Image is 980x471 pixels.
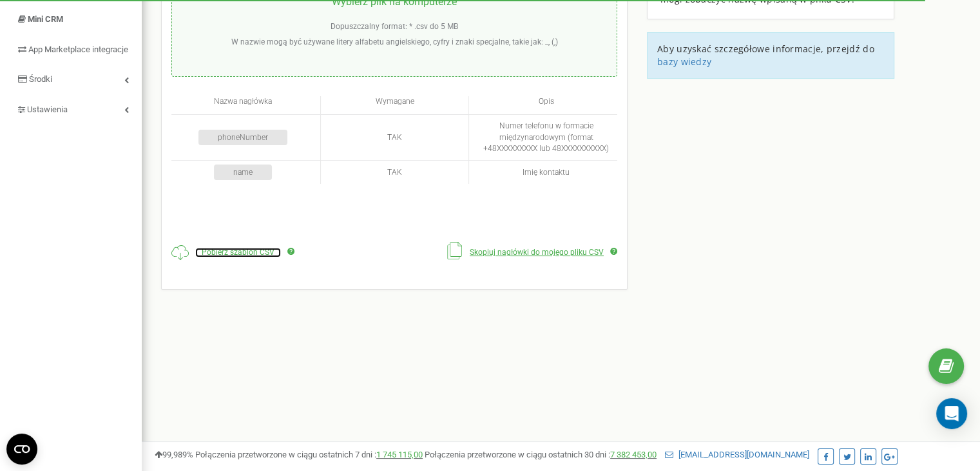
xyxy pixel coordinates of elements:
[375,97,414,106] span: Wymagane
[198,130,287,145] div: phoneNumber
[387,133,402,142] span: TAK
[27,105,68,114] span: Ustawienia
[376,450,423,459] a: 1 745 115,00
[202,248,274,257] span: Pobierz szablon CSV
[936,398,967,429] div: Open Intercom Messenger
[483,121,609,152] span: Numer telefonu w formacie międzynarodowym (format +48XXXXXXXXX lub 48XXXXXXXXXX)
[523,168,570,177] span: Imię kontaktu
[195,248,281,257] a: Pobierz szablon CSV
[470,248,604,257] span: Skopiuj nagłówki do mojego pliku CSV
[665,450,809,459] a: [EMAIL_ADDRESS][DOMAIN_NAME]
[28,14,63,24] span: Mini CRM
[28,45,128,54] span: App Marketplace integracje
[195,450,423,459] span: Połączenia przetworzone w ciągu ostatnich 7 dni :
[155,450,193,459] span: 99,989%
[214,165,272,180] div: name
[387,168,402,177] span: TAK
[610,450,657,459] a: 7 382 453,00
[539,97,554,106] span: Opis
[425,450,657,459] span: Połączenia przetworzone w ciągu ostatnich 30 dni :
[29,74,52,84] span: Środki
[657,43,874,55] span: Aby uzyskać szczegółowe informacje, przejdź do
[214,97,272,106] span: Nazwa nagłówka
[6,434,37,465] button: Open CMP widget
[657,55,711,68] a: bazy wiedzy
